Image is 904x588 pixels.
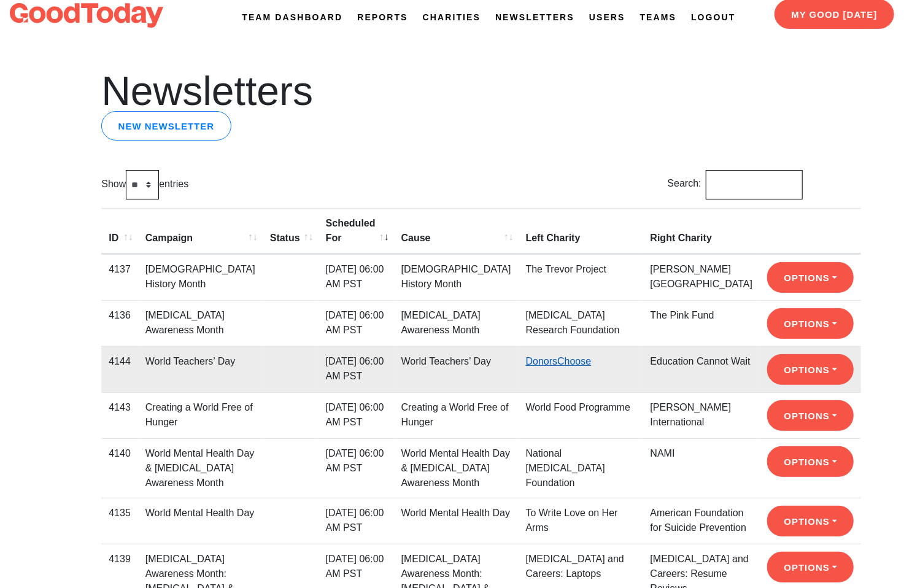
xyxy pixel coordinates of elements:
button: Options [767,308,854,339]
td: World Teachers’ Day [138,346,263,392]
button: Options [767,400,854,431]
a: Users [589,11,625,24]
a: NAMI [651,448,675,458]
td: 4136 [101,300,138,346]
label: Search: [668,170,803,199]
th: ID: activate to sort column ascending [101,208,138,254]
td: World Mental Health Day & [MEDICAL_DATA] Awareness Month [138,438,263,498]
td: [DATE] 06:00 AM PST [319,438,394,498]
td: 4140 [101,438,138,498]
td: [DATE] 06:00 AM PST [319,300,394,346]
a: New newsletter [101,111,231,141]
td: World Mental Health Day [394,498,519,544]
a: World Food Programme [526,402,630,412]
th: Scheduled For: activate to sort column ascending [319,208,394,254]
td: 4144 [101,346,138,392]
button: Options [767,552,854,582]
td: World Teachers’ Day [394,346,519,392]
img: logo-dark-da6b47b19159aada33782b937e4e11ca563a98e0ec6b0b8896e274de7198bfd4.svg [10,3,163,28]
a: Education Cannot Wait [651,356,751,366]
button: Options [767,506,854,536]
button: Options [767,446,854,477]
a: [MEDICAL_DATA] Research Foundation [526,310,620,335]
a: [PERSON_NAME][GEOGRAPHIC_DATA] [651,264,753,289]
td: [DATE] 06:00 AM PST [319,346,394,392]
th: Right Charity [643,208,760,254]
td: [DATE] 06:00 AM PST [319,392,394,438]
td: 4135 [101,498,138,544]
a: Team Dashboard [242,11,342,24]
a: The Trevor Project [526,264,607,274]
td: 4137 [101,254,138,300]
td: World Mental Health Day & [MEDICAL_DATA] Awareness Month [394,438,519,498]
select: Showentries [126,170,159,199]
a: The Pink Fund [651,310,714,320]
h1: Newsletters [101,71,803,111]
a: Teams [640,11,677,24]
td: [MEDICAL_DATA] Awareness Month [394,300,519,346]
th: Campaign: activate to sort column ascending [138,208,263,254]
th: Left Charity [519,208,643,254]
button: Options [767,262,854,293]
td: [DATE] 06:00 AM PST [319,498,394,544]
a: American Foundation for Suicide Prevention [651,508,747,533]
td: World Mental Health Day [138,498,263,544]
input: Search: [706,170,803,199]
a: [PERSON_NAME] International [651,402,732,427]
th: Status: activate to sort column ascending [263,208,319,254]
button: Options [767,354,854,385]
th: Cause: activate to sort column ascending [394,208,519,254]
td: Creating a World Free of Hunger [138,392,263,438]
td: [DEMOGRAPHIC_DATA] History Month [394,254,519,300]
a: Charities [423,11,481,24]
a: [MEDICAL_DATA] and Careers: Laptops [526,554,624,579]
a: Logout [691,11,735,24]
label: Show entries [101,170,188,199]
a: Newsletters [495,11,574,24]
td: [DEMOGRAPHIC_DATA] History Month [138,254,263,300]
td: [DATE] 06:00 AM PST [319,254,394,300]
td: Creating a World Free of Hunger [394,392,519,438]
a: DonorsChoose [526,356,592,366]
a: Reports [357,11,408,24]
a: To Write Love on Her Arms [526,508,618,533]
td: 4143 [101,392,138,438]
td: [MEDICAL_DATA] Awareness Month [138,300,263,346]
a: National [MEDICAL_DATA] Foundation [526,448,605,488]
